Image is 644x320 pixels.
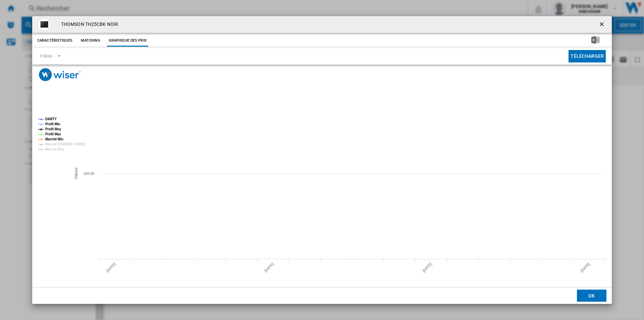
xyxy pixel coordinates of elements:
button: getI18NText('BUTTONS.CLOSE_DIALOG') [596,18,609,31]
ng-md-icon: getI18NText('BUTTONS.CLOSE_DIALOG') [598,21,606,29]
tspan: 169.99 [83,172,94,176]
tspan: [DATE] [422,262,433,273]
tspan: DARTY [45,117,57,121]
img: excel-24x24.png [591,36,599,44]
tspan: Values [74,168,78,179]
button: Matching [76,35,105,47]
button: Télécharger [569,50,606,62]
button: Télécharger au format Excel [581,35,610,47]
img: logo_wiser_300x94.png [39,68,81,81]
h4: THOMSON TH25CBK NOIR [58,21,118,28]
tspan: Marché Max [45,147,64,151]
tspan: Marché Min [45,137,63,141]
md-dialog: Product popup [32,16,612,304]
img: darty [38,18,51,31]
tspan: Profil Max [45,132,61,136]
tspan: [DATE] [580,262,591,273]
tspan: [DATE] [264,262,275,273]
tspan: Profil Moy [45,127,61,131]
div: 3 Mois [40,53,52,58]
tspan: Marché [PERSON_NAME] [45,142,86,146]
tspan: [DATE] [106,262,117,273]
button: OK [577,290,606,302]
button: Caractéristiques [36,35,74,47]
tspan: Profil Min [45,122,60,126]
button: Graphique des prix [107,35,148,47]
